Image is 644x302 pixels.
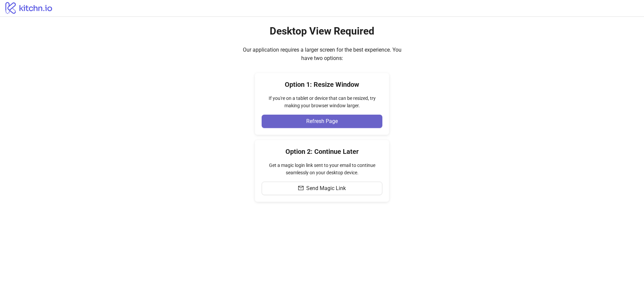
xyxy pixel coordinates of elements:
[270,25,374,38] h2: Desktop View Required
[262,95,382,109] div: If you're on a tablet or device that can be resized, try making your browser window larger.
[298,185,304,191] span: mail
[262,182,382,195] button: Send Magic Link
[262,80,382,89] h4: Option 1: Resize Window
[306,185,346,191] span: Send Magic Link
[306,118,338,124] span: Refresh Page
[238,46,406,62] div: Our application requires a larger screen for the best experience. You have two options:
[262,162,382,176] div: Get a magic login link sent to your email to continue seamlessly on your desktop device.
[262,115,382,128] button: Refresh Page
[262,147,382,156] h4: Option 2: Continue Later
